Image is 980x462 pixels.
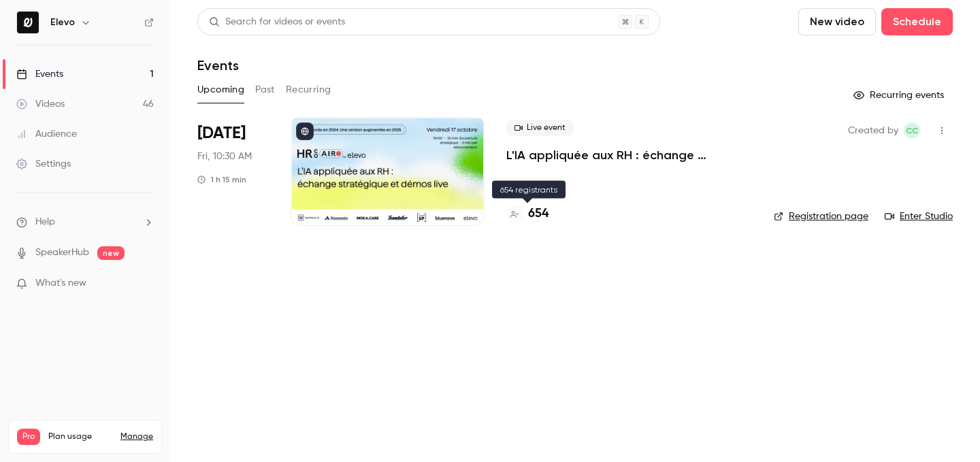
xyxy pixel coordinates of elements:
[17,12,39,33] img: Elevo
[48,431,112,442] span: Plan usage
[35,215,55,229] span: Help
[885,210,953,223] a: Enter Studio
[16,67,63,81] div: Events
[881,8,953,35] button: Schedule
[906,122,918,139] span: CC
[506,120,574,136] span: Live event
[847,84,953,106] button: Recurring events
[16,157,71,171] div: Settings
[97,246,125,260] span: new
[197,174,246,185] div: 1 h 15 min
[16,215,154,229] li: help-dropdown-opener
[17,429,40,445] span: Pro
[506,205,549,223] a: 654
[120,431,153,442] a: Manage
[197,79,244,101] button: Upcoming
[774,210,868,223] a: Registration page
[50,16,75,29] h6: Elevo
[35,276,86,291] span: What's new
[904,122,920,139] span: Clara Courtillier
[255,79,275,101] button: Past
[16,97,65,111] div: Videos
[197,150,252,163] span: Fri, 10:30 AM
[197,117,269,226] div: Oct 17 Fri, 10:30 AM (Europe/Paris)
[35,246,89,260] a: SpeakerHub
[209,15,345,29] div: Search for videos or events
[506,147,752,163] a: L'IA appliquée aux RH : échange stratégique et démos live.
[286,79,331,101] button: Recurring
[528,205,549,223] h4: 654
[197,57,239,73] h1: Events
[848,122,898,139] span: Created by
[16,127,77,141] div: Audience
[197,122,246,144] span: [DATE]
[798,8,876,35] button: New video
